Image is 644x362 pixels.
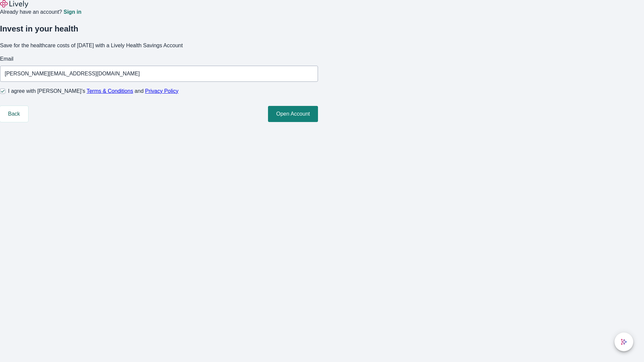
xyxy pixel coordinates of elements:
span: I agree with [PERSON_NAME]’s and [8,87,178,95]
a: Terms & Conditions [87,88,133,94]
button: chat [614,333,633,351]
a: Privacy Policy [145,88,179,94]
svg: Lively AI Assistant [621,339,627,345]
button: Open Account [268,106,318,122]
a: Sign in [63,9,81,15]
